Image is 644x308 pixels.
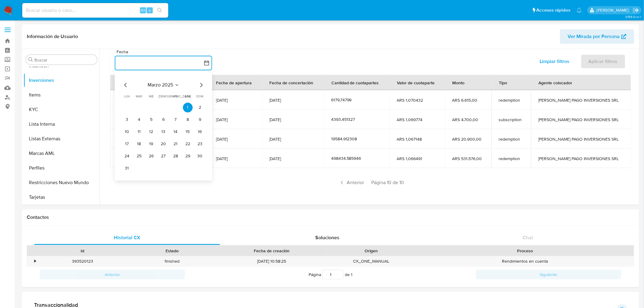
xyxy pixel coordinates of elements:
h1: Contactos [27,214,634,220]
div: [DATE] 10:58:25 [217,256,327,266]
button: Lista Interna [23,117,100,131]
button: Ver Mirada por Persona [560,29,634,44]
div: • [34,258,36,264]
div: Proceso [420,248,630,254]
div: 393520123 [38,256,127,266]
h1: Información de Usuario [27,33,78,40]
p: belen.palamara@mercadolibre.com [597,7,631,13]
div: Rendimientos en cuenta [416,256,634,266]
button: Inversiones [23,73,100,88]
input: Buscar usuario o caso... [22,6,168,14]
button: Marcas AML [23,146,100,161]
a: Salir [633,7,639,13]
input: Buscar [34,57,95,63]
button: KYC [23,102,100,117]
span: Alt [141,7,145,13]
button: Restricciones Nuevo Mundo [23,175,100,190]
span: Ver Mirada por Persona [568,29,620,44]
div: Estado [131,248,212,254]
button: Perfiles [23,161,100,175]
div: Origen [331,248,412,254]
div: Id [42,248,123,254]
span: 1 [351,271,352,278]
div: finished [127,256,217,266]
a: Notificaciones [577,8,582,13]
button: Listas Externas [23,131,100,146]
button: Buscar [28,57,33,62]
span: Historial CX [114,234,140,241]
span: Soluciones [316,234,340,241]
span: Chat [523,234,533,241]
button: Items [23,88,100,102]
button: Siguiente [476,270,621,279]
div: CX_ONE_MANUAL [327,256,416,266]
span: s [149,7,151,13]
button: Tarjetas [23,190,100,205]
button: search-icon [153,6,166,15]
span: Página de [309,270,352,279]
div: Fecha de creación [221,248,322,254]
button: Anterior [40,270,185,279]
span: Accesos rápidos [537,7,571,13]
